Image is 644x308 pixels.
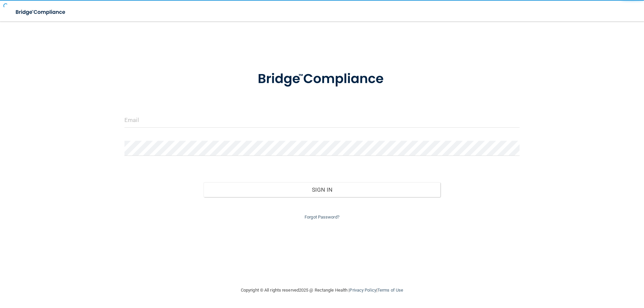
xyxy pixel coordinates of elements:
a: Terms of Use [377,288,403,293]
img: bridge_compliance_login_screen.278c3ca4.svg [244,62,400,97]
a: Privacy Policy [350,288,376,293]
div: Copyright © All rights reserved 2025 @ Rectangle Health | | [200,280,444,301]
a: Forgot Password? [305,214,339,220]
input: Email [124,113,520,128]
button: Sign In [204,182,441,197]
img: bridge_compliance_login_screen.278c3ca4.svg [10,5,72,19]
